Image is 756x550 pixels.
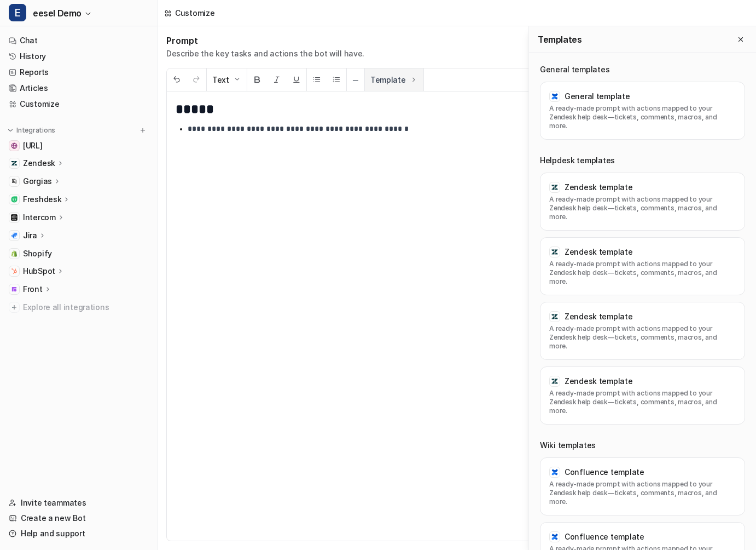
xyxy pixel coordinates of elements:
[11,268,18,274] img: HubSpot
[267,68,287,91] button: Italic
[538,34,581,45] h2: Templates
[312,75,321,84] img: Unordered List
[565,247,633,257] h3: Zendesk template
[287,68,306,91] button: Underline
[551,93,559,100] img: template icon
[540,440,745,451] h3: Wiki templates
[4,125,59,136] button: Integrations
[4,96,153,112] a: Customize
[23,230,37,241] p: Jira
[549,260,736,286] p: A ready-made prompt with actions mapped to your Zendesk help desk—tickets, comments, macros, and ...
[11,196,18,203] img: Freshdesk
[549,195,736,221] p: A ready-made prompt with actions mapped to your Zendesk help desk—tickets, comments, macros, and ...
[272,75,281,84] img: Italic
[327,68,346,91] button: Ordered List
[9,4,26,21] span: E
[175,7,214,19] div: Customize
[187,68,206,91] button: Redo
[551,468,559,476] img: template icon
[565,531,644,542] h3: Confluence template
[23,299,148,316] span: Explore all integrations
[166,35,567,46] h1: Prompt
[4,511,153,526] a: Create a new Bot
[565,376,633,387] h3: Zendesk template
[23,140,43,151] span: [URL]
[549,389,736,415] p: A ready-made prompt with actions mapped to your Zendesk help desk—tickets, comments, macros, and ...
[7,127,14,134] img: expand menu
[23,266,55,277] p: HubSpot
[4,49,153,64] a: History
[347,68,364,91] button: ─
[551,184,559,191] img: template icon
[11,178,18,185] img: Gorgias
[4,300,153,315] a: Explore all integrations
[23,212,56,223] p: Intercom
[292,75,301,84] img: Underline
[232,75,241,84] img: Dropdown Down Arrow
[565,467,644,478] h3: Confluence template
[4,65,153,80] a: Reports
[192,75,201,84] img: Redo
[23,194,61,205] p: Freshdesk
[4,81,153,96] a: Articles
[332,75,341,84] img: Ordered List
[551,313,559,320] img: template icon
[549,480,736,506] p: A ready-made prompt with actions mapped to your Zendesk help desk—tickets, comments, macros, and ...
[9,302,20,313] img: explore all integrations
[4,246,153,261] a: ShopifyShopify
[253,75,261,84] img: Bold
[540,155,745,166] h3: Helpdesk templates
[365,68,423,91] button: Template
[16,126,55,135] p: Integrations
[11,160,18,167] img: Zendesk
[307,68,327,91] button: Unordered List
[23,284,43,295] p: Front
[565,91,630,102] h3: General template
[4,526,153,541] a: Help and support
[551,377,559,385] img: template icon
[4,138,153,153] a: docs.eesel.ai[URL]
[11,286,18,293] img: Front
[207,68,247,91] button: Text
[565,182,633,193] h3: Zendesk template
[4,33,153,48] a: Chat
[247,68,267,91] button: Bold
[11,214,18,221] img: Intercom
[549,104,736,130] p: A ready-made prompt with actions mapped to your Zendesk help desk—tickets, comments, macros, and ...
[409,75,418,84] img: Template
[23,158,55,169] p: Zendesk
[166,48,567,59] p: Describe the key tasks and actions the bot will have.
[23,248,52,259] span: Shopify
[172,75,181,84] img: Undo
[11,232,18,239] img: Jira
[551,248,559,256] img: template icon
[540,64,745,75] h3: General templates
[139,127,147,134] img: menu_add.svg
[167,68,187,91] button: Undo
[565,311,633,322] h3: Zendesk template
[551,533,559,541] img: template icon
[11,250,18,257] img: Shopify
[23,176,52,187] p: Gorgias
[11,142,18,149] img: docs.eesel.ai
[549,324,736,351] p: A ready-made prompt with actions mapped to your Zendesk help desk—tickets, comments, macros, and ...
[33,5,82,21] span: eesel Demo
[4,495,153,511] a: Invite teammates
[734,33,747,46] button: Close flyout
